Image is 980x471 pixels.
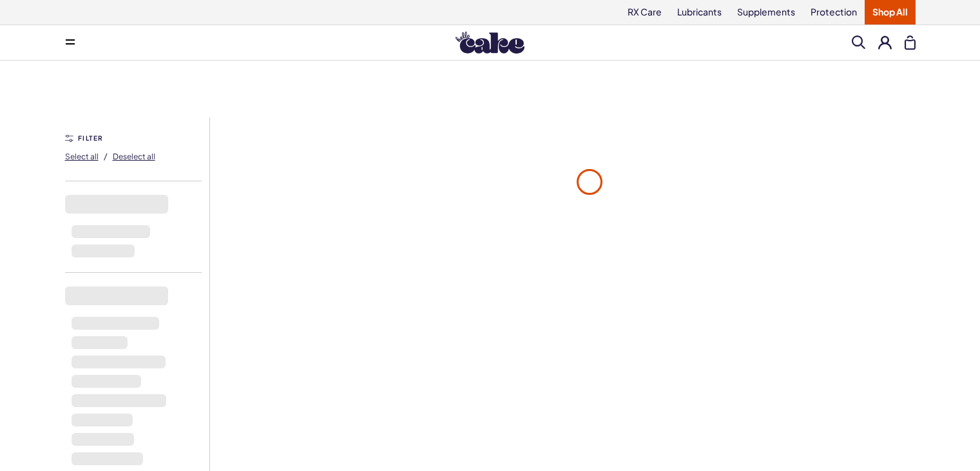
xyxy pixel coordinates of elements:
[65,152,99,161] span: Select all
[65,146,99,166] button: Select all
[113,146,155,166] button: Deselect all
[456,32,524,54] img: Hello Cake
[113,152,155,161] span: Deselect all
[104,150,108,162] span: /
